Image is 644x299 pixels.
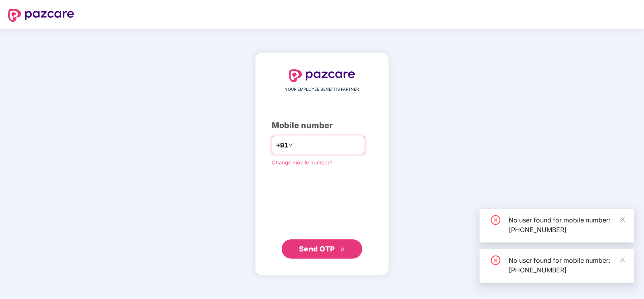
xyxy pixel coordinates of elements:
[272,159,332,166] a: Change mobile number?
[272,119,372,132] div: Mobile number
[491,215,501,225] span: close-circle
[276,140,288,150] span: +91
[620,217,625,222] span: close
[8,9,74,22] img: logo
[285,86,359,93] span: YOUR EMPLOYEE BENEFITS PARTNER
[509,255,625,275] div: No user found for mobile number: [PHONE_NUMBER]
[491,255,501,265] span: close-circle
[620,257,625,263] span: close
[340,247,345,252] span: double-right
[282,239,362,259] button: Send OTPdouble-right
[288,143,293,147] span: down
[299,245,335,253] span: Send OTP
[289,69,355,82] img: logo
[509,215,625,235] div: No user found for mobile number: [PHONE_NUMBER]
